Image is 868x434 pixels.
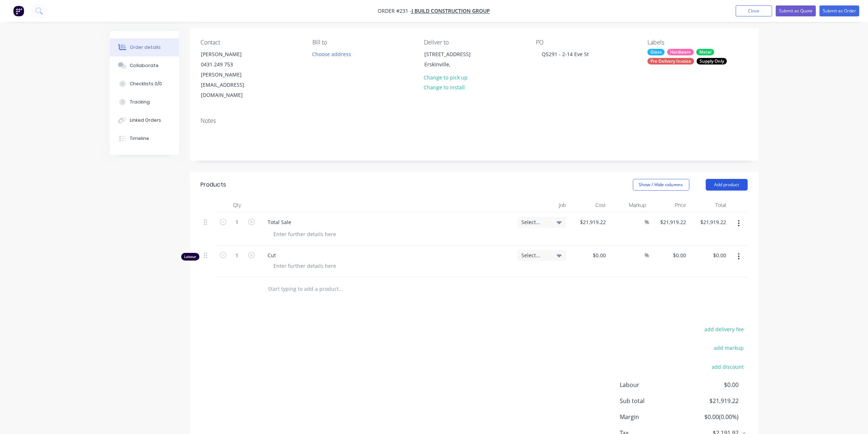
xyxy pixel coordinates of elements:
[514,198,569,212] div: Job
[645,251,649,259] span: %
[110,75,179,93] button: Checklists 0/0
[609,198,649,212] div: Markup
[201,39,301,46] div: Contact
[569,198,609,212] div: Cost
[420,72,472,82] button: Change to pick up
[701,324,748,334] button: add delivery fee
[420,82,469,92] button: Change to install
[308,49,355,59] button: Choose address
[312,39,412,46] div: Bill to
[130,62,159,69] div: Collaborate
[110,111,179,129] button: Linked Orders
[708,361,748,371] button: add discount
[268,251,511,259] span: Cut
[645,218,649,226] span: %
[633,179,689,191] button: Show / Hide columns
[536,49,595,59] div: Q5291 - 2-14 Eve St
[697,58,727,64] div: Supply Only
[130,135,149,142] div: Timeline
[130,99,150,105] div: Tracking
[647,39,747,46] div: Labels
[181,253,199,261] div: Labour
[130,81,162,87] div: Checklists 0/0
[110,38,179,56] button: Order details
[620,413,685,421] span: Margin
[689,198,729,212] div: Total
[215,198,259,212] div: Qty
[776,5,816,16] button: Submit as Quote
[110,56,179,75] button: Collaborate
[262,217,297,227] div: Total Sale
[110,93,179,111] button: Tracking
[696,49,714,55] div: Metal
[201,180,226,189] div: Products
[685,396,739,405] span: $21,919.22
[13,5,24,16] img: Factory
[620,380,685,389] span: Labour
[424,39,524,46] div: Deliver to
[667,49,694,55] div: Hardware
[130,44,161,51] div: Order details
[412,8,490,15] a: J Build Construction Group
[424,59,485,70] div: Erskinville,
[195,49,268,101] div: [PERSON_NAME]0431 249 753[PERSON_NAME][EMAIL_ADDRESS][DOMAIN_NAME]
[820,5,859,16] button: Submit as Order
[201,70,262,100] div: [PERSON_NAME][EMAIL_ADDRESS][DOMAIN_NAME]
[685,380,739,389] span: $0.00
[522,251,549,259] span: Select...
[424,49,485,59] div: [STREET_ADDRESS]
[110,129,179,148] button: Timeline
[418,49,491,72] div: [STREET_ADDRESS]Erskinville,
[685,413,739,421] span: $0.00 ( 0.00 %)
[706,179,748,191] button: Add product
[268,282,414,296] input: Start typing to add a product...
[710,343,748,353] button: add markup
[201,49,262,59] div: [PERSON_NAME]
[201,117,748,124] div: Notes
[736,5,772,16] button: Close
[649,198,689,212] div: Price
[201,59,262,70] div: 0431 249 753
[536,39,636,46] div: PO
[522,218,549,226] span: Select...
[647,58,694,64] div: Pre Delivery Invoice
[647,49,665,55] div: Glass
[620,396,685,405] span: Sub total
[378,8,412,15] span: Order #231 -
[130,117,161,124] div: Linked Orders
